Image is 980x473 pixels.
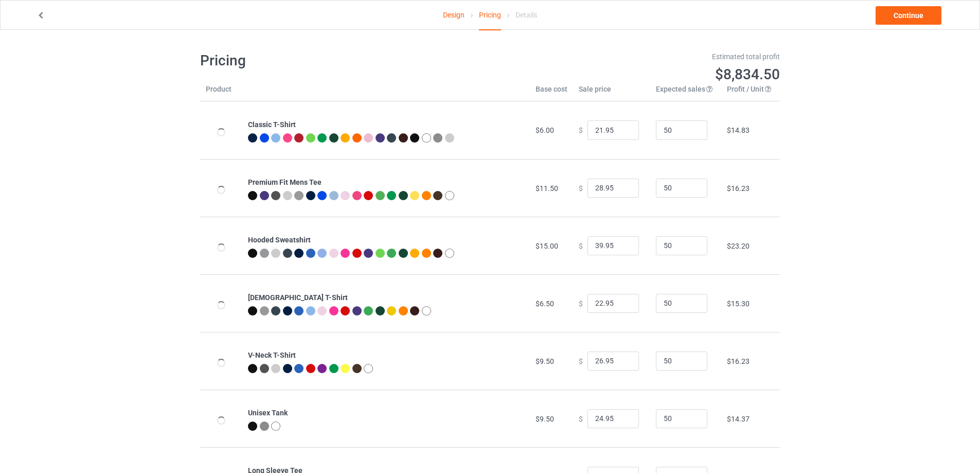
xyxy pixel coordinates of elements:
[433,133,442,143] img: heather_texture.png
[294,191,304,200] img: heather_texture.png
[530,84,573,101] th: Base cost
[536,415,554,423] span: $9.50
[248,120,296,129] b: Classic T-Shirt
[248,236,311,244] b: Hooded Sweatshirt
[579,357,583,365] span: $
[260,422,269,431] img: heather_texture.png
[536,357,554,365] span: $9.50
[497,51,780,62] div: Estimated total profit
[536,184,558,192] span: $11.50
[248,409,288,417] b: Unisex Tank
[715,66,780,83] span: $8,834.50
[200,51,483,70] h1: Pricing
[200,84,242,101] th: Product
[248,351,296,359] b: V-Neck T-Shirt
[727,242,750,250] span: $23.20
[579,126,583,134] span: $
[443,1,465,29] a: Design
[248,178,322,186] b: Premium Fit Mens Tee
[579,184,583,192] span: $
[727,184,750,192] span: $16.23
[573,84,650,101] th: Sale price
[536,242,558,250] span: $15.00
[727,357,750,365] span: $16.23
[727,126,750,134] span: $14.83
[721,84,780,101] th: Profit / Unit
[536,300,554,308] span: $6.50
[579,414,583,423] span: $
[727,300,750,308] span: $15.30
[536,126,554,134] span: $6.00
[727,415,750,423] span: $14.37
[248,293,348,302] b: [DEMOGRAPHIC_DATA] T-Shirt
[479,1,501,30] div: Pricing
[876,6,941,25] a: Continue
[579,299,583,307] span: $
[579,241,583,250] span: $
[515,1,537,29] div: Details
[650,84,721,101] th: Expected sales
